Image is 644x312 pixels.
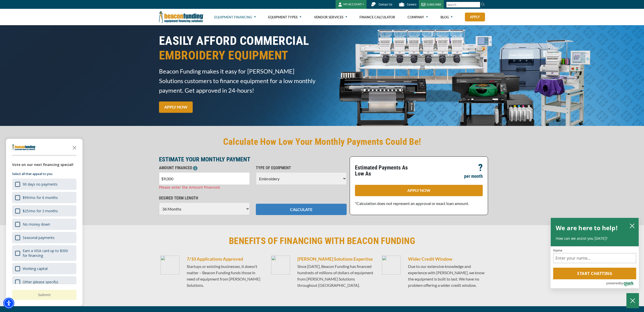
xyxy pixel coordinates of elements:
a: Powered by Olark - open in a new tab [606,280,639,288]
div: Earn a VISA card up to $300 for financing [12,245,76,261]
p: per month [464,173,483,179]
div: 90 days no payments [23,182,58,187]
h6: Wider Credit Window [408,256,485,262]
div: Please enter the Amount Financed. [159,185,250,190]
label: Name [553,249,636,252]
span: by [620,280,623,286]
div: $25/mo for 3 months [12,205,76,217]
div: Other (please specify) [12,276,76,288]
button: Close the survey [69,142,79,152]
h6: [PERSON_NAME] Solutions Expertise [297,256,374,262]
a: Equipment Types [268,9,301,25]
h2: BENEFITS OF FINANCING WITH BEACON FUNDING [159,235,485,247]
div: Survey [6,139,83,306]
div: 90 days no payments [12,179,76,190]
span: Due to our extensive knowledge and experience with [PERSON_NAME], we know the equipment is built ... [408,264,485,288]
p: Estimated Payments As Low As [355,165,416,177]
p: AMOUNT FINANCED [159,165,250,171]
span: Careers [407,3,416,6]
a: Blog [440,9,453,25]
div: No money down [23,222,50,227]
img: Search [481,2,485,6]
p: ? [478,165,483,171]
div: Seasonal payments [12,232,76,243]
p: Select all that appeal to you: [12,171,76,177]
a: Finance Calculator [359,9,395,25]
input: Name [553,253,636,263]
h6: 7/10 Applications Approved [187,256,264,262]
span: Startups or existing businesses, it doesn’t matter – Beacon Funding funds those in need of equipm... [187,264,260,288]
div: Earn a VISA card up to $300 for financing [23,248,73,258]
div: Seasonal payments [23,235,55,240]
span: Beacon Funding makes it easy for [PERSON_NAME] Solutions customers to finance equipment for a low... [159,66,319,95]
div: Working capital [23,266,48,271]
span: powered [606,280,619,286]
span: Since [DATE], Beacon Funding has financed hundreds of millions of dollars of equipment from [PERS... [297,264,373,288]
img: Company logo [12,144,36,150]
img: Beacon Funding Corporation logo [159,9,204,25]
h2: We are here to help! [556,223,618,233]
div: $25/mo for 3 months [23,209,58,213]
input: $0 [159,172,250,185]
div: olark chatbox [550,218,639,289]
div: Vote on our next financing special! [12,162,76,167]
a: Clear search text [475,3,479,7]
p: ESTIMATE YOUR MONTHLY PAYMENT [159,156,347,162]
p: How can we assist you [DATE]? [556,236,634,241]
span: EMBROIDERY EQUIPMENT [159,48,319,63]
p: DESIRED TERM LENGTH [159,195,250,201]
h2: Calculate How Low Your Monthly Payments Could Be! [159,136,485,148]
div: Working capital [12,263,76,274]
a: Vendor Services [314,9,347,25]
a: APPLY NOW [355,185,483,196]
input: Search [446,2,480,8]
div: $99/mo for 6 months [23,195,58,200]
button: Start chatting [553,268,636,279]
p: TYPE OF EQUIPMENT [256,165,347,171]
div: Accessibility Menu [3,298,14,309]
a: APPLY NOW [159,101,193,113]
button: close chatbox [628,222,636,229]
span: *Calculation does not represent an approval or exact loan amount. [355,201,469,206]
button: CALCULATE [256,204,347,215]
a: Equipment Financing [214,9,256,25]
button: Close Chatbox [626,293,639,308]
span: Contact Us [379,3,392,6]
a: Company [408,9,428,25]
a: Apply [465,13,485,21]
div: Other (please specify) [23,280,58,284]
button: Submit [12,290,76,300]
div: No money down [12,219,76,230]
div: $99/mo for 6 months [12,192,76,203]
h1: EASILY AFFORD COMMERCIAL [159,33,319,63]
